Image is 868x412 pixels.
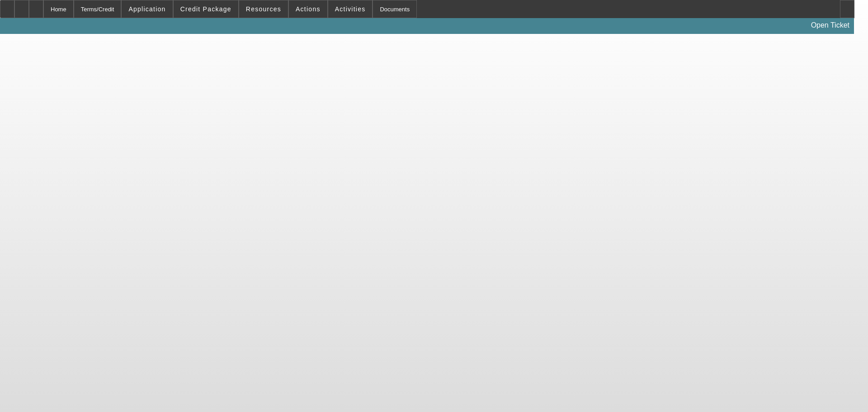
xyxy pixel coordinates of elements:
button: Resources [239,0,288,18]
span: Resources [246,5,281,13]
button: Actions [289,0,327,18]
button: Credit Package [174,0,238,18]
span: Actions [296,5,321,13]
span: Activities [335,5,366,13]
button: Application [122,0,172,18]
span: Application [128,5,165,13]
a: Open Ticket [807,18,853,33]
button: Activities [328,0,373,18]
span: Credit Package [180,5,231,13]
